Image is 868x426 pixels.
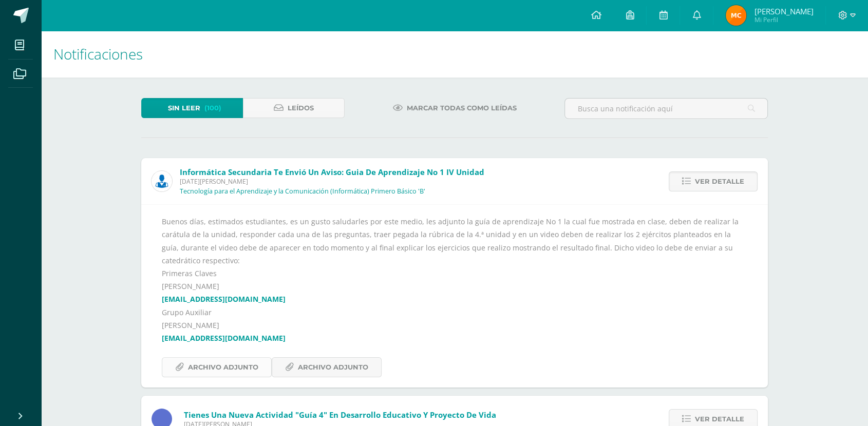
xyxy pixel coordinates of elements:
[141,98,243,118] a: Sin leer(100)
[162,357,272,377] a: Archivo Adjunto
[162,333,286,343] a: [EMAIL_ADDRESS][DOMAIN_NAME]
[754,6,813,16] span: [PERSON_NAME]
[180,167,484,177] span: Informática Secundaria te envió un aviso: Guia De Aprendizaje No 1 IV Unidad
[168,99,200,118] span: Sin leer
[162,294,286,304] a: [EMAIL_ADDRESS][DOMAIN_NAME]
[380,98,530,118] a: Marcar todas como leídas
[754,15,813,24] span: Mi Perfil
[288,99,314,118] span: Leídos
[53,44,143,64] span: Notificaciones
[204,99,221,118] span: (100)
[152,171,172,191] img: 6ed6846fa57649245178fca9fc9a58dd.png
[180,177,484,186] span: [DATE][PERSON_NAME]
[565,99,767,119] input: Busca una notificación aquí
[298,358,368,377] span: Archivo Adjunto
[162,215,747,377] div: Buenos días, estimados estudiantes, es un gusto saludarles por este medio, les adjunto la guía de...
[184,410,496,420] span: Tienes una nueva actividad "Guía 4" En Desarrollo Educativo y Proyecto de Vida
[272,357,382,377] a: Archivo Adjunto
[188,358,258,377] span: Archivo Adjunto
[243,98,345,118] a: Leídos
[407,99,517,118] span: Marcar todas como leídas
[180,187,425,196] p: Tecnología para el Aprendizaje y la Comunicación (Informática) Primero Básico 'B'
[695,172,744,191] span: Ver detalle
[726,5,746,26] img: 7cf7247d9a1789c4c95849e5e07160ff.png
